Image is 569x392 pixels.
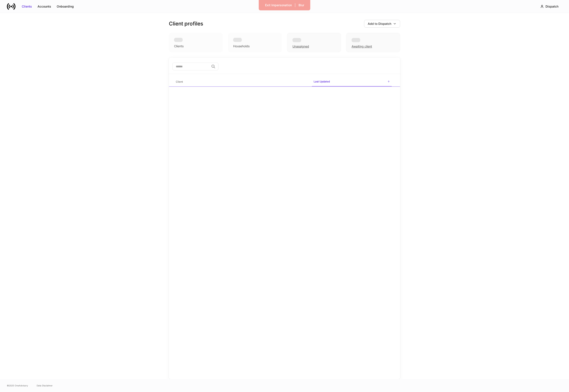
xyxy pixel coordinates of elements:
[287,33,341,52] div: Unassigned
[35,3,54,10] button: Accounts
[292,44,309,49] div: Unassigned
[537,3,562,10] button: Dispatch
[265,3,292,7] div: Exit Impersonation
[314,79,330,84] h6: Last Updated
[352,44,372,49] div: Awaiting client
[38,4,51,9] div: Accounts
[364,20,400,28] button: Add to Dispatch
[262,2,295,9] button: Exit Impersonation
[174,77,308,86] span: Client
[296,2,307,9] button: Blur
[37,384,53,387] a: Data Disclaimer
[545,4,558,9] div: Dispatch
[169,20,203,27] h3: Client profiles
[7,384,28,387] span: © 2025 OneAdvisory
[312,77,392,87] span: Last Updated
[346,33,400,52] div: Awaiting client
[22,4,32,9] div: Clients
[174,44,184,48] div: Clients
[233,44,250,48] div: Households
[368,22,391,26] div: Add to Dispatch
[176,80,183,84] h6: Client
[54,3,77,10] button: Onboarding
[57,4,74,9] div: Onboarding
[299,3,304,7] div: Blur
[19,3,35,10] button: Clients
